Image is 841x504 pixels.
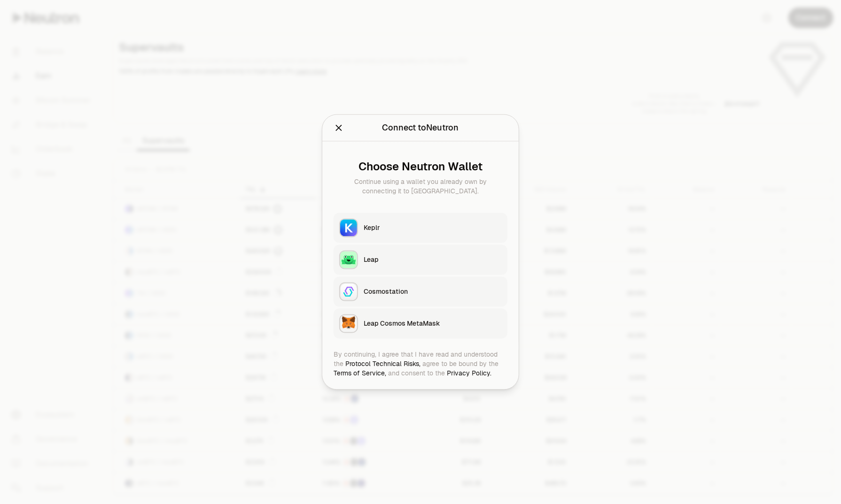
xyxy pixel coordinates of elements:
a: Privacy Policy. [447,369,491,378]
div: Cosmostation [364,287,502,297]
div: Leap [364,255,502,265]
div: By continuing, I agree that I have read and understood the agree to be bound by the and consent t... [334,350,507,378]
a: Protocol Technical Risks, [345,360,420,368]
img: Cosmostation [340,283,357,300]
button: LeapLeap [334,245,507,275]
button: Close [334,122,344,135]
div: Continue using a wallet you already own by connecting it to [GEOGRAPHIC_DATA]. [341,177,500,196]
button: Leap Cosmos MetaMaskLeap Cosmos MetaMask [334,309,507,339]
img: Leap Cosmos MetaMask [340,315,357,332]
div: Choose Neutron Wallet [341,160,500,174]
img: Keplr [340,220,357,237]
button: KeplrKeplr [334,213,507,243]
a: Terms of Service, [334,369,386,378]
div: Connect to Neutron [382,122,459,135]
div: Keplr [364,223,502,233]
div: Leap Cosmos MetaMask [364,319,502,328]
button: CosmostationCosmostation [334,277,507,307]
img: Leap [340,252,357,268]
